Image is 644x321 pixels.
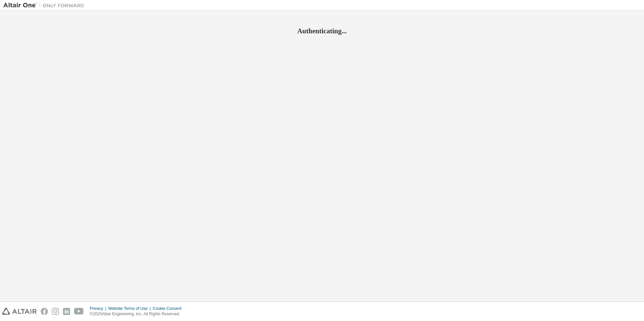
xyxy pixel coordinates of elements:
[3,27,641,35] h2: Authenticating...
[2,308,37,315] img: altair_logo.svg
[41,308,48,315] img: facebook.svg
[108,306,153,311] div: Website Terms of Use
[3,2,88,9] img: Altair One
[74,308,84,315] img: youtube.svg
[63,308,70,315] img: linkedin.svg
[52,308,59,315] img: instagram.svg
[90,306,108,311] div: Privacy
[153,306,185,311] div: Cookie Consent
[90,311,186,317] p: © 2025 Altair Engineering, Inc. All Rights Reserved.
